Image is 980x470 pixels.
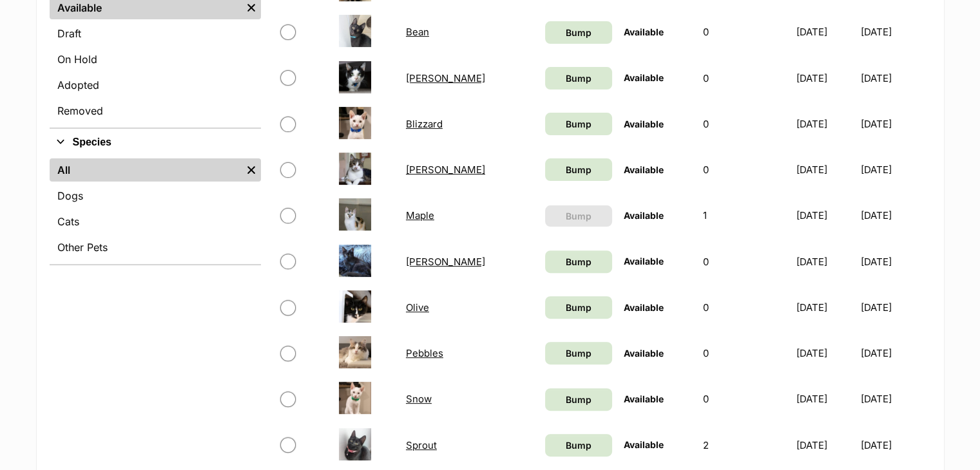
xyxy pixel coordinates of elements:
a: Bump [545,113,612,135]
span: Bump [566,117,591,131]
td: [DATE] [791,240,860,284]
span: Bump [566,438,591,452]
button: Species [50,134,261,151]
a: Bump [545,296,612,319]
span: Available [624,72,664,83]
td: [DATE] [861,377,929,421]
td: [DATE] [791,102,860,146]
a: Snow [406,393,432,405]
td: 1 [697,193,789,238]
td: [DATE] [791,56,860,100]
td: 0 [697,331,789,375]
td: [DATE] [791,285,860,330]
span: Bump [566,393,591,406]
a: Olive [406,301,429,314]
td: 0 [697,56,789,100]
a: [PERSON_NAME] [406,72,485,84]
a: Remove filter [242,158,261,182]
td: 0 [697,102,789,146]
a: Removed [50,99,261,122]
button: Bump [545,205,612,227]
td: [DATE] [861,285,929,330]
td: [DATE] [861,240,929,284]
span: Bump [566,346,591,360]
a: Bump [545,388,612,411]
span: Bump [566,71,591,85]
td: [DATE] [861,193,929,238]
a: [PERSON_NAME] [406,256,485,268]
span: Bump [566,26,591,39]
span: Available [624,348,664,359]
a: Other Pets [50,236,261,259]
a: Bump [545,434,612,456]
td: 0 [697,285,789,330]
a: [PERSON_NAME] [406,164,485,176]
td: [DATE] [791,10,860,54]
td: [DATE] [791,331,860,375]
td: 0 [697,377,789,421]
a: Bump [545,21,612,44]
td: [DATE] [791,423,860,467]
td: [DATE] [861,56,929,100]
span: Available [624,26,664,37]
a: Pebbles [406,347,443,359]
a: Blizzard [406,118,443,130]
span: Available [624,439,664,450]
span: Bump [566,209,591,223]
td: [DATE] [791,193,860,238]
a: Bean [406,26,429,38]
span: Available [624,393,664,404]
span: Available [624,118,664,129]
td: [DATE] [861,423,929,467]
a: Bump [545,342,612,364]
td: 0 [697,240,789,284]
a: Draft [50,22,261,45]
td: [DATE] [791,147,860,192]
span: Available [624,164,664,175]
span: Bump [566,163,591,176]
span: Bump [566,255,591,268]
td: 0 [697,147,789,192]
a: Bump [545,67,612,89]
span: Available [624,256,664,267]
td: [DATE] [791,377,860,421]
td: 2 [697,423,789,467]
a: Dogs [50,184,261,207]
a: Cats [50,210,261,233]
span: Bump [566,301,591,314]
span: Available [624,302,664,313]
a: Bump [545,250,612,273]
td: 0 [697,10,789,54]
a: Maple [406,209,434,221]
a: Sprout [406,439,437,451]
td: [DATE] [861,331,929,375]
td: [DATE] [861,147,929,192]
td: [DATE] [861,10,929,54]
a: On Hold [50,48,261,71]
td: [DATE] [861,102,929,146]
a: Bump [545,158,612,181]
span: Available [624,210,664,221]
a: Adopted [50,73,261,97]
a: All [50,158,242,182]
div: Species [50,156,261,264]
